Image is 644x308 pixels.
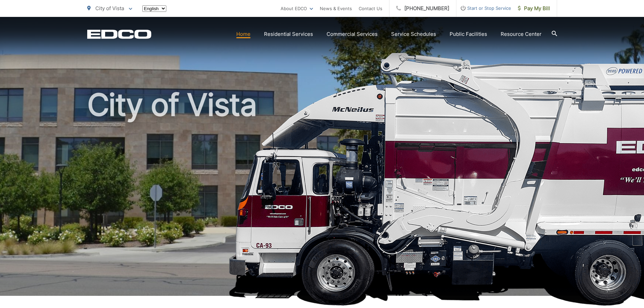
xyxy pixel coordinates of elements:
span: City of Vista [95,5,124,11]
a: Contact Us [359,4,382,13]
a: Public Facilities [450,30,487,38]
a: About EDCO [281,4,313,13]
h1: City of Vista [87,88,557,302]
a: News & Events [320,4,352,13]
a: Commercial Services [327,30,378,38]
a: Home [236,30,251,38]
a: Resource Center [501,30,542,38]
a: EDCD logo. Return to the homepage. [87,29,151,39]
a: Residential Services [264,30,313,38]
a: Service Schedules [391,30,436,38]
select: Select a language [142,5,166,12]
span: Pay My Bill [518,4,550,13]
